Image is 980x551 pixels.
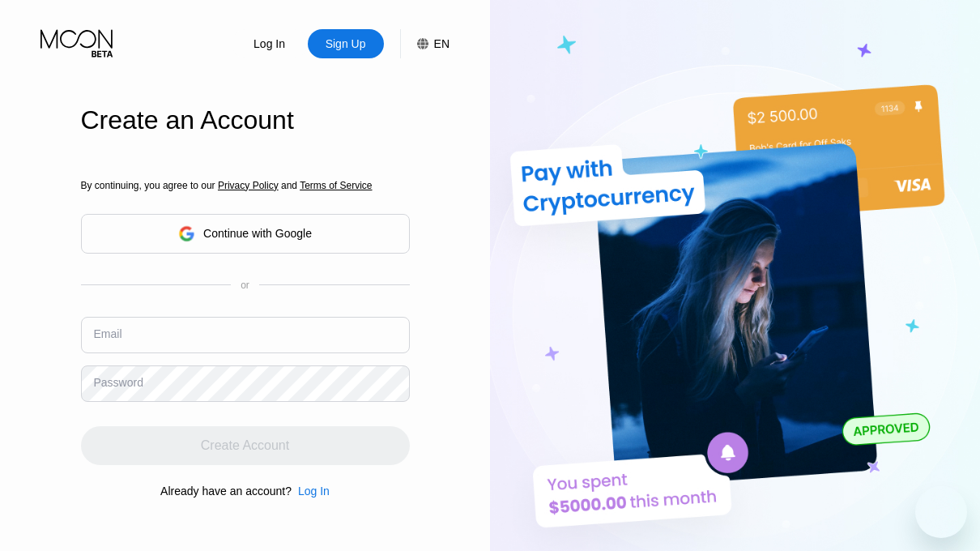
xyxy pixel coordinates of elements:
[81,214,410,254] div: Continue with Google
[915,486,967,538] iframe: 메시징 창을 시작하는 버튼
[279,180,300,191] span: and
[241,280,249,291] div: or
[252,36,287,52] div: Log In
[292,485,330,498] div: Log In
[81,105,410,135] div: Create an Account
[160,485,292,498] div: Already have an account?
[324,36,368,52] div: Sign Up
[94,327,122,340] div: Email
[232,29,308,58] div: Log In
[94,376,143,389] div: Password
[298,485,330,498] div: Log In
[434,37,450,50] div: EN
[81,180,410,191] div: By continuing, you agree to our
[400,29,450,58] div: EN
[308,29,384,58] div: Sign Up
[218,180,279,191] span: Privacy Policy
[203,227,312,240] div: Continue with Google
[300,180,372,191] span: Terms of Service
